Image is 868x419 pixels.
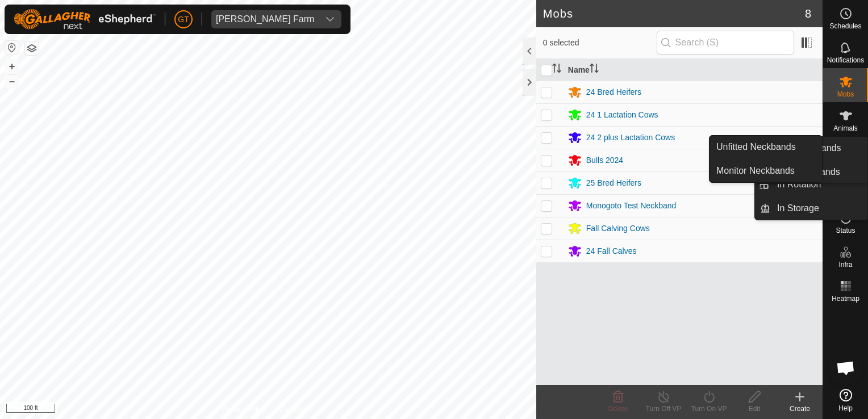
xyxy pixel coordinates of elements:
a: Help [823,384,868,416]
span: GT [178,14,189,26]
a: Privacy Policy [223,404,266,414]
div: 24 Fall Calves [586,245,637,257]
p-sorticon: Activate to sort [590,65,599,74]
div: dropdown trigger [319,10,341,28]
div: Create [777,404,823,414]
button: Reset Map [5,41,19,55]
span: Animals [833,125,858,132]
div: Turn On VP [686,404,732,414]
span: 8 [805,5,811,22]
div: Bulls 2024 [586,154,623,166]
a: Unfitted Neckbands [710,136,822,158]
div: Turn Off VP [641,404,686,414]
span: Mobs [837,91,854,98]
div: 24 2 plus Lactation Cows [586,132,675,144]
span: Notifications [827,57,864,64]
span: Delete [608,405,628,413]
div: Monogoto Test Neckband [586,200,677,212]
span: Monitor Neckbands [716,164,795,178]
h2: Mobs [543,7,805,20]
a: Monitor Neckbands [710,160,822,182]
span: Help [838,405,853,412]
a: In Storage [770,197,867,220]
div: 25 Bred Heifers [586,177,641,189]
div: 24 1 Lactation Cows [586,109,658,121]
span: In Storage [777,202,819,215]
input: Search (S) [657,31,794,55]
a: Contact Us [279,404,313,414]
img: Gallagher Logo [14,9,156,30]
button: – [5,74,19,88]
span: In Rotation [777,178,821,191]
span: Unfitted Neckbands [716,140,796,154]
a: In Rotation [770,173,867,196]
div: [PERSON_NAME] Farm [216,15,314,24]
div: 24 Bred Heifers [586,86,641,98]
button: Map Layers [25,41,39,55]
li: In Rotation [755,173,867,196]
span: Thoren Farm [211,10,319,28]
span: Heatmap [832,295,859,302]
p-sorticon: Activate to sort [552,65,561,74]
span: Infra [838,261,852,268]
th: Name [564,59,823,81]
span: Schedules [829,23,861,30]
a: Open chat [829,351,863,385]
span: Status [836,227,855,234]
button: + [5,60,19,73]
span: 0 selected [543,37,657,49]
div: Fall Calving Cows [586,223,650,234]
li: In Storage [755,197,867,220]
div: Edit [732,404,777,414]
